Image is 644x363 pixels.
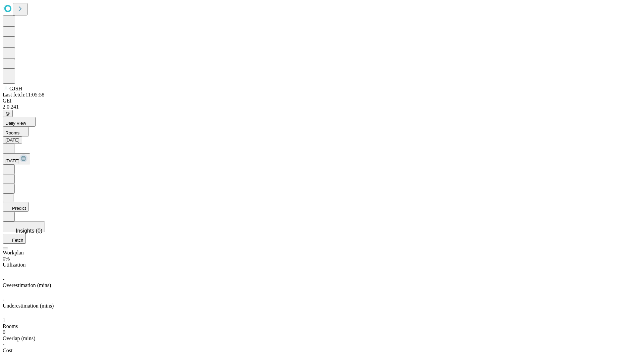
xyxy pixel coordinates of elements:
[5,158,19,163] span: [DATE]
[3,323,18,329] span: Rooms
[3,282,51,288] span: Overestimation (mins)
[3,262,25,268] span: Utilization
[9,86,22,91] span: GJSH
[3,341,4,347] span: -
[3,136,22,144] button: [DATE]
[3,127,29,136] button: Rooms
[3,117,36,127] button: Daily View
[3,303,54,309] span: Underestimation (mins)
[3,250,24,255] span: Workplan
[5,121,26,126] span: Daily View
[3,256,10,261] span: 0%
[3,297,4,302] span: -
[3,202,29,212] button: Predict
[3,104,641,110] div: 2.0.241
[3,92,44,97] span: Last fetch: 11:05:58
[3,110,13,117] button: @
[3,221,45,232] button: Insights (0)
[3,329,5,335] span: 0
[3,335,35,341] span: Overlap (mins)
[3,276,4,282] span: -
[3,98,641,104] div: GEI
[16,228,42,234] span: Insights (0)
[3,153,30,164] button: [DATE]
[5,111,10,116] span: @
[3,348,12,353] span: Cost
[3,317,5,323] span: 1
[3,234,26,244] button: Fetch
[5,130,19,135] span: Rooms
